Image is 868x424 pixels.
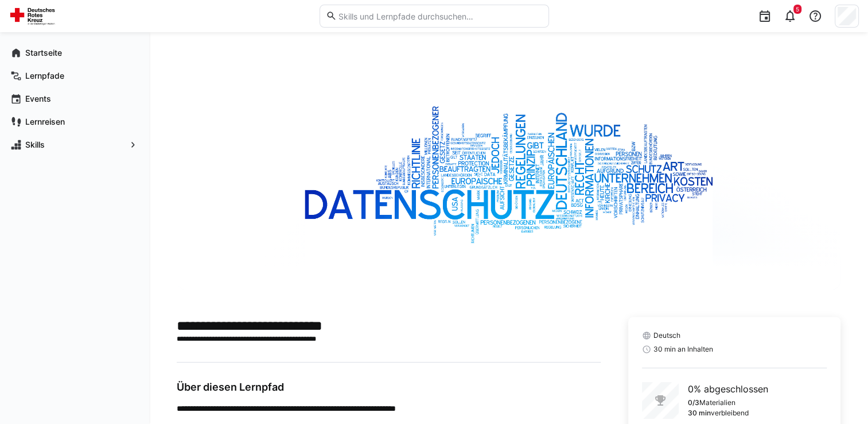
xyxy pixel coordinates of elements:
[688,398,699,407] p: 0/3
[796,6,799,13] span: 5
[699,398,735,407] p: Materialien
[653,345,713,354] span: 30 min an Inhalten
[337,11,542,21] input: Skills und Lernpfade durchsuchen…
[688,382,768,396] p: 0% abgeschlossen
[653,331,680,340] span: Deutsch
[688,408,711,418] p: 30 min
[177,381,601,394] h3: Über diesen Lernpfad
[711,408,749,418] p: verbleibend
